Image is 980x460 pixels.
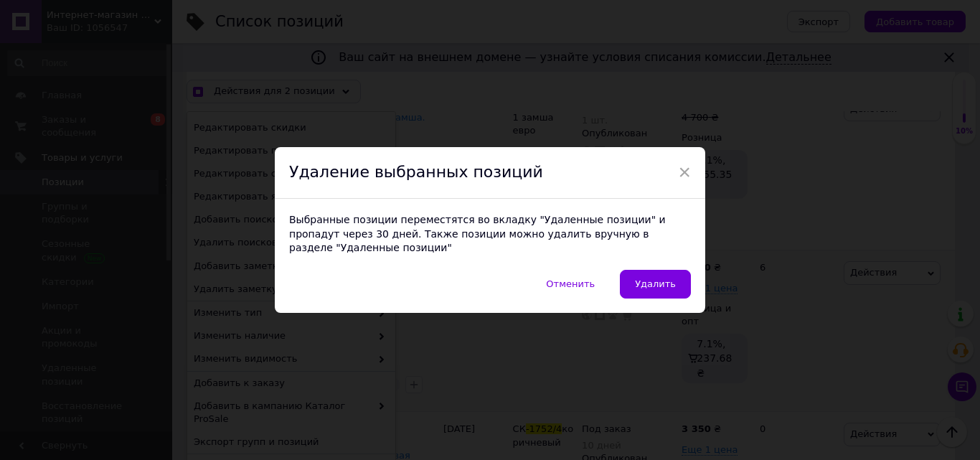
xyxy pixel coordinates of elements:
[289,163,543,181] span: Удаление выбранных позиций
[546,278,595,289] span: Отменить
[635,278,676,289] span: Удалить
[289,214,666,253] span: Выбранные позиции переместятся во вкладку "Удаленные позиции" и пропадут через 30 дней. Также поз...
[531,270,610,299] button: Отменить
[678,160,691,184] span: ×
[620,270,691,299] button: Удалить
